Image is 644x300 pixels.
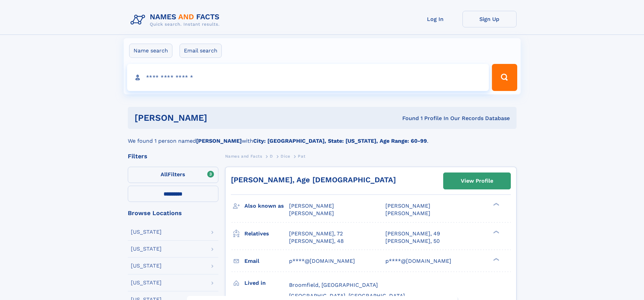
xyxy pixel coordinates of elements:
[131,246,162,252] div: [US_STATE]
[289,237,344,245] a: [PERSON_NAME], 48
[305,115,510,122] div: Found 1 Profile In Our Records Database
[128,210,218,216] div: Browse Locations
[289,203,334,209] span: [PERSON_NAME]
[281,154,290,159] span: Dice
[135,114,305,122] h1: [PERSON_NAME]
[180,44,222,58] label: Email search
[385,230,440,237] a: [PERSON_NAME], 49
[492,230,500,234] div: ❯
[128,11,225,29] img: Logo Names and Facts
[128,167,218,183] label: Filters
[131,263,162,269] div: [US_STATE]
[461,173,493,189] div: View Profile
[244,228,289,239] h3: Relatives
[385,210,430,216] span: [PERSON_NAME]
[270,152,273,160] a: D
[492,64,517,91] button: Search Button
[244,255,289,267] h3: Email
[225,152,262,160] a: Names and Facts
[289,293,405,299] span: [GEOGRAPHIC_DATA], [GEOGRAPHIC_DATA]
[196,138,242,144] b: [PERSON_NAME]
[492,257,500,261] div: ❯
[270,154,273,159] span: D
[253,138,427,144] b: City: [GEOGRAPHIC_DATA], State: [US_STATE], Age Range: 60-99
[129,44,172,58] label: Name search
[131,229,162,235] div: [US_STATE]
[131,280,162,285] div: [US_STATE]
[444,173,510,189] a: View Profile
[492,202,500,207] div: ❯
[385,203,430,209] span: [PERSON_NAME]
[244,200,289,212] h3: Also known as
[128,153,218,159] div: Filters
[289,210,334,216] span: [PERSON_NAME]
[298,154,305,159] span: Pat
[128,129,517,145] div: We found 1 person named with .
[281,152,290,160] a: Dice
[289,282,378,288] span: Broomfield, [GEOGRAPHIC_DATA]
[231,176,396,184] a: [PERSON_NAME], Age [DEMOGRAPHIC_DATA]
[385,237,440,245] a: [PERSON_NAME], 50
[462,11,517,27] a: Sign Up
[408,11,462,27] a: Log In
[127,64,489,91] input: search input
[289,230,343,237] a: [PERSON_NAME], 72
[244,277,289,289] h3: Lived in
[161,171,168,178] span: All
